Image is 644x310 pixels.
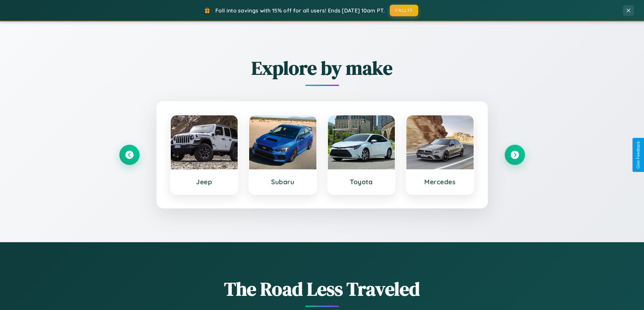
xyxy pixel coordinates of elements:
h3: Mercedes [413,178,467,186]
h3: Toyota [335,178,388,186]
span: Fall into savings with 15% off for all users! Ends [DATE] 10am PT. [215,7,385,14]
h3: Jeep [177,178,231,186]
button: FALL15 [390,5,418,16]
h3: Subaru [256,178,310,186]
div: Give Feedback [636,141,641,169]
h2: Explore by make [119,55,525,81]
h1: The Road Less Traveled [119,276,525,302]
